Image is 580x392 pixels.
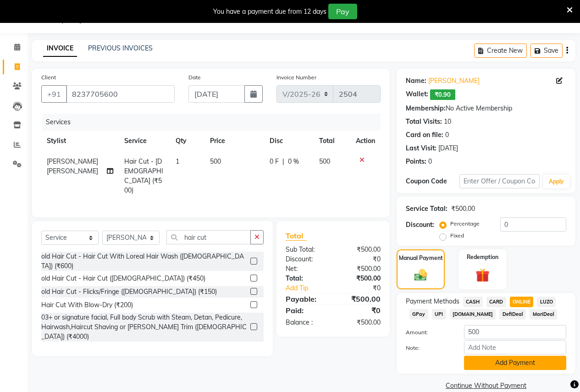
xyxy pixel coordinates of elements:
div: Total: [279,274,333,283]
div: [DATE] [438,144,458,153]
div: old Hair Cut - Hair Cut With Loreal Hair Wash ([DEMOGRAPHIC_DATA]) (₹600) [41,252,247,271]
button: Add Payment [464,356,566,370]
span: 0 % [288,157,299,166]
div: No Active Membership [406,104,566,113]
div: ₹500.00 [333,274,387,283]
button: Apply [543,175,569,188]
div: Coupon Code [406,177,459,186]
input: Search by Name/Mobile/Email/Code [66,85,175,103]
div: Net: [279,264,333,274]
div: ₹0 [333,254,387,264]
span: ONLINE [510,297,534,307]
span: CARD [486,297,506,307]
label: Percentage [450,220,480,228]
label: Client [41,73,56,82]
span: GPay [409,309,428,320]
div: Name: [406,76,426,86]
div: ₹500.00 [333,318,387,327]
span: 500 [210,157,221,166]
th: Disc [264,131,314,151]
div: Points: [406,157,426,166]
div: 0 [428,157,432,166]
span: [DOMAIN_NAME] [450,309,496,320]
span: MariDeal [530,309,557,320]
span: 0 F [270,157,279,166]
img: _gift.svg [471,267,494,284]
button: Create New [474,44,527,58]
span: 500 [319,157,330,166]
a: Continue Without Payment [398,381,574,391]
th: Stylist [41,131,119,151]
button: +91 [41,85,67,103]
div: ₹500.00 [451,204,475,214]
span: | [282,157,284,166]
label: Manual Payment [399,254,443,262]
label: Date [188,73,201,82]
span: LUZO [537,297,556,307]
div: Discount: [406,220,434,230]
input: Search or Scan [166,230,251,244]
div: Wallet: [406,89,428,100]
label: Invoice Number [276,73,316,82]
div: Total Visits: [406,117,442,127]
button: Pay [328,4,357,19]
div: ₹500.00 [333,293,387,304]
div: ₹0 [342,283,387,293]
div: 03+ or signature facial, Full body Scrub with Steam, Detan, Pedicure, Hairwash,Haircut Shaving or... [41,313,247,342]
span: [PERSON_NAME] [PERSON_NAME] [47,157,98,175]
div: ₹500.00 [333,264,387,274]
div: Payable: [279,293,333,304]
div: 0 [445,130,449,140]
div: Balance : [279,318,333,327]
input: Enter Offer / Coupon Code [459,174,540,188]
div: Sub Total: [279,245,333,254]
label: Note: [399,344,457,352]
div: Service Total: [406,204,447,214]
span: Total [286,231,307,241]
div: Membership: [406,104,446,113]
label: Fixed [450,232,464,240]
th: Action [350,131,381,151]
div: old Hair Cut - Flicks/Fringe ([DEMOGRAPHIC_DATA]) (₹150) [41,287,217,297]
div: Card on file: [406,130,443,140]
span: Hair Cut - [DEMOGRAPHIC_DATA] (₹500) [124,157,163,194]
input: Add Note [464,340,566,354]
div: ₹0 [333,305,387,316]
div: Last Visit: [406,144,436,153]
a: Add Tip [279,283,342,293]
div: 10 [444,117,451,127]
th: Price [204,131,264,151]
div: Discount: [279,254,333,264]
div: ₹500.00 [333,245,387,254]
button: Save [530,44,563,58]
span: CASH [463,297,483,307]
a: [PERSON_NAME] [428,76,480,86]
th: Total [314,131,350,151]
img: _cash.svg [410,268,431,282]
span: Payment Methods [406,297,459,306]
div: old Hair Cut - Hair Cut ([DEMOGRAPHIC_DATA]) (₹450) [41,274,205,283]
span: ₹0.90 [430,89,455,100]
input: Amount [464,325,566,339]
th: Qty [170,131,204,151]
a: INVOICE [43,40,77,57]
th: Service [119,131,170,151]
div: Hair Cut With Blow-Dry (₹200) [41,300,133,310]
div: You have a payment due from 12 days [213,7,326,17]
label: Redemption [467,253,498,261]
div: Paid: [279,305,333,316]
span: 1 [176,157,179,166]
span: DefiDeal [499,309,526,320]
span: UPI [432,309,446,320]
label: Amount: [399,328,457,337]
a: PREVIOUS INVOICES [88,44,153,52]
div: Services [42,114,387,131]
